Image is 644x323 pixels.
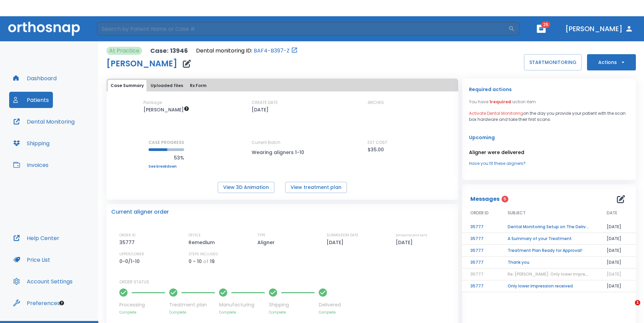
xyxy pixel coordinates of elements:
p: OFFICE [189,232,201,238]
span: Activate Dental Monitoring [469,110,523,116]
td: 35777 [462,257,500,268]
span: 25 [541,21,550,28]
a: Account Settings [9,273,77,289]
td: [DATE] [599,257,636,268]
p: 0 - 10 [189,257,202,265]
span: 1 [635,300,640,305]
input: Search by Patient Name or Case # [97,22,508,36]
button: STARTMONITORING [524,54,582,70]
span: $35 per aligner [143,106,189,113]
button: View treatment plan [285,182,347,193]
button: Shipping [9,135,54,151]
p: Shipping [269,301,315,308]
p: Dental monitoring ID: [196,47,252,55]
p: Upcoming [469,133,629,142]
button: Dental Monitoring [9,113,79,130]
p: You have action item [469,99,536,105]
td: [DATE] [599,245,636,257]
button: [PERSON_NAME] [563,23,636,35]
td: Treatment Plan Ready for Approval! [500,245,599,257]
p: [DATE] [396,238,415,246]
td: [DATE] [599,233,636,245]
p: ARCHES [368,100,384,106]
h1: [PERSON_NAME] [106,60,177,68]
p: of [203,257,209,265]
div: Open patient in dental monitoring portal [196,47,298,55]
p: ORDER ID [119,232,135,238]
a: See breakdown [149,165,184,169]
span: 5 [502,196,508,202]
p: Complete [219,310,265,315]
p: [DATE] [252,106,269,114]
p: TYPE [257,232,266,238]
p: UPPER/LOWER [119,251,144,257]
td: Thank you [500,257,599,268]
td: [DATE] [599,280,636,292]
p: EST COST [368,139,387,146]
button: Dashboard [9,70,61,86]
p: 53% [149,154,184,162]
iframe: Intercom live chat [621,300,637,316]
td: 35777 [462,280,500,292]
p: SUBMISSION DATE [327,232,358,238]
p: Wearing aligners 1-10 [252,148,313,156]
p: Complete [319,310,341,315]
span: [DATE] [607,271,621,277]
p: ESTIMATED SHIP DATE [396,232,427,238]
a: BAF4-B397-Z [254,47,290,55]
img: Orthosnap [8,22,80,36]
p: Messages [470,195,500,203]
span: ORDER ID [470,210,489,216]
p: Current Batch [252,139,313,146]
p: CREATE DATE [252,100,278,106]
span: SUBJECT [508,210,526,216]
p: Manufacturing [219,301,265,308]
td: A Summary of your Treatment [500,233,599,245]
p: Complete [269,310,315,315]
p: 35777 [119,238,137,246]
p: Complete [119,310,165,315]
span: 35777 [470,271,484,277]
div: tabs [108,80,457,91]
button: Help Center [9,230,63,246]
p: At Practice [109,47,139,55]
span: DATE [607,210,617,216]
p: Processing [119,301,165,308]
p: Case: 13946 [150,47,188,55]
p: Package [143,100,162,106]
p: [DATE] [327,238,346,246]
td: Dental Monitoring Setup on The Delivery Day [500,221,599,233]
p: CASE PROGRESS [149,139,184,146]
button: Invoices [9,157,53,173]
p: Required actions [469,85,512,93]
button: Price List [9,252,54,268]
p: Complete [169,310,215,315]
p: Treatment plan [169,301,215,308]
td: 35777 [462,221,500,233]
p: 0-0/1-10 [119,257,142,265]
p: STEPS INCLUDED [189,251,218,257]
p: Aligner [257,238,277,246]
button: Uploaded files [148,80,186,91]
p: ORDER STATUS [119,279,453,285]
p: Aligner were delivered [469,148,629,156]
p: Remedium [189,238,217,246]
a: Patients [9,92,53,108]
p: Current aligner order [111,208,169,216]
a: Have you fit these aligners? [469,160,629,167]
p: 19 [210,257,215,265]
td: 35777 [462,245,500,257]
button: Preferences [9,295,64,311]
span: 1 required [489,99,511,105]
td: 35777 [462,233,500,245]
p: Delivered [319,301,341,308]
td: [DATE] [599,221,636,233]
button: View 3D Animation [218,182,274,193]
button: Actions [587,54,636,70]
